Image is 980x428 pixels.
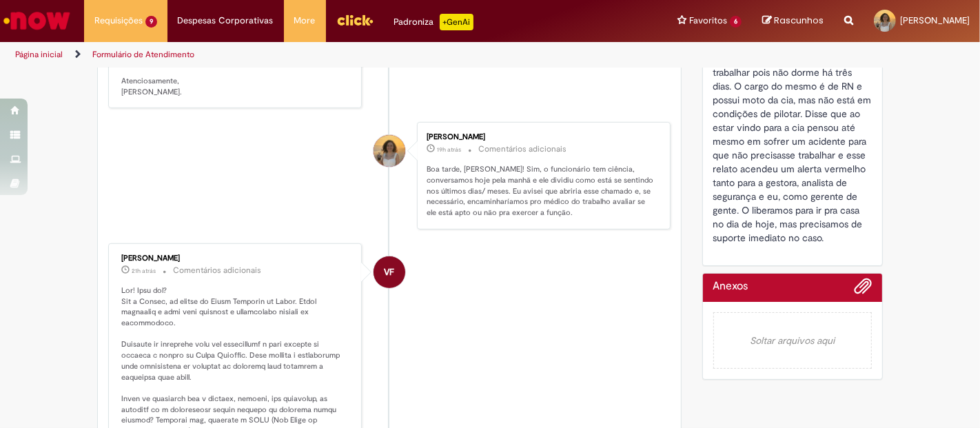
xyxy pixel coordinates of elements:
[374,256,405,288] div: Vivian FachiniDellagnezzeBordin
[900,14,970,26] span: [PERSON_NAME]
[336,10,374,30] img: click_logo_yellow_360x200.png
[15,49,63,60] a: Página inicial
[437,145,461,154] span: 19h atrás
[294,14,316,28] span: More
[440,14,473,30] p: +GenAi
[437,145,461,154] time: 28/08/2025 13:37:32
[132,267,156,275] span: 21h atrás
[1,7,72,34] img: ServiceNow
[394,14,473,30] div: Padroniza
[374,135,405,167] div: Beatriz Galeno de Lacerda Ribeiro
[713,25,875,244] span: Olá, boa tarde! O funcionário está apresentando crises de ansiedade e relatando que não consegue ...
[427,164,656,218] p: Boa tarde, [PERSON_NAME]! Sim, o funcionário tem ciência, conversamos hoje pela manhã e ele divid...
[689,14,727,28] span: Favoritos
[762,14,824,28] a: Rascunhos
[121,254,351,263] div: [PERSON_NAME]
[132,267,156,275] time: 28/08/2025 11:00:38
[854,277,872,302] button: Adicionar anexos
[145,16,157,28] span: 9
[173,265,261,276] small: Comentários adicionais
[92,49,194,60] a: Formulário de Atendimento
[384,256,394,289] span: VF
[10,42,643,68] ul: Trilhas de página
[713,281,748,293] h2: Anexos
[730,16,742,28] span: 6
[713,312,872,369] em: Soltar arquivos aqui
[774,14,824,27] span: Rascunhos
[427,133,656,141] div: [PERSON_NAME]
[478,143,566,155] small: Comentários adicionais
[178,14,274,28] span: Despesas Corporativas
[94,14,143,28] span: Requisições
